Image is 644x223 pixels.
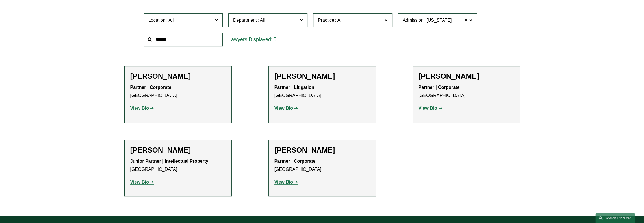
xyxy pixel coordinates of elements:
[130,180,154,184] a: View Bio
[130,180,149,184] strong: View Bio
[148,18,166,23] span: Location
[419,83,514,100] p: [GEOGRAPHIC_DATA]
[426,17,452,24] span: [US_STATE]
[130,146,226,154] h2: [PERSON_NAME]
[130,72,226,81] h2: [PERSON_NAME]
[318,18,334,23] span: Practice
[233,18,257,23] span: Department
[403,18,424,23] span: Admission
[274,106,298,111] a: View Bio
[419,106,442,111] a: View Bio
[595,213,635,223] a: Search this site
[130,106,149,111] strong: View Bio
[274,159,316,164] strong: Partner | Corporate
[274,157,370,174] p: [GEOGRAPHIC_DATA]
[274,72,370,81] h2: [PERSON_NAME]
[130,83,226,100] p: [GEOGRAPHIC_DATA]
[419,106,437,111] strong: View Bio
[419,72,514,81] h2: [PERSON_NAME]
[274,106,293,111] strong: View Bio
[130,159,209,164] strong: Junior Partner | Intellectual Property
[274,180,293,184] strong: View Bio
[274,83,370,100] p: [GEOGRAPHIC_DATA]
[130,106,154,111] a: View Bio
[274,146,370,154] h2: [PERSON_NAME]
[130,85,172,90] strong: Partner | Corporate
[130,157,226,174] p: [GEOGRAPHIC_DATA]
[419,85,460,90] strong: Partner | Corporate
[274,37,276,42] span: 5
[274,180,298,184] a: View Bio
[274,85,314,90] strong: Partner | Litigation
